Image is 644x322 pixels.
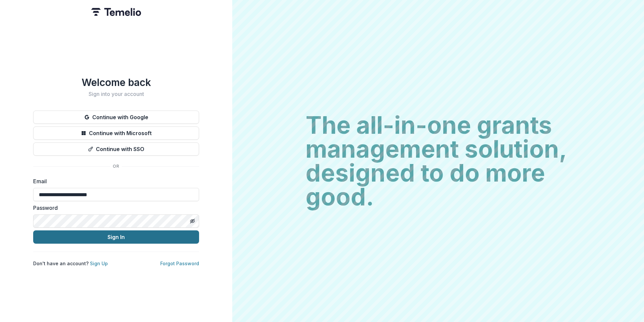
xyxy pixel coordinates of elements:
[33,204,195,212] label: Password
[33,111,199,124] button: Continue with Google
[33,260,108,267] p: Don't have an account?
[187,216,198,226] button: Toggle password visibility
[33,126,199,140] button: Continue with Microsoft
[33,230,199,244] button: Sign In
[33,142,199,156] button: Continue with SSO
[90,261,108,266] a: Sign Up
[33,76,199,88] h1: Welcome back
[160,261,199,266] a: Forgot Password
[33,91,199,97] h2: Sign into your account
[33,177,195,185] label: Email
[91,8,141,16] img: Temelio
